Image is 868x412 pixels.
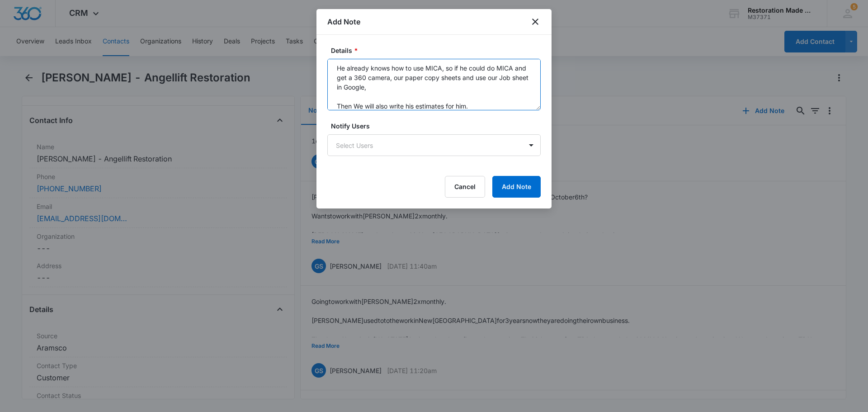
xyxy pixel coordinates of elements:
[445,176,485,198] button: Cancel
[530,16,541,27] button: close
[331,46,544,55] label: Details
[327,59,541,110] textarea: [PERSON_NAME] and [PERSON_NAME] will do this one now. $500 for 2 months then $1000 He is going to...
[327,16,360,27] h1: Add Note
[492,176,541,198] button: Add Note
[331,121,544,131] label: Notify Users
